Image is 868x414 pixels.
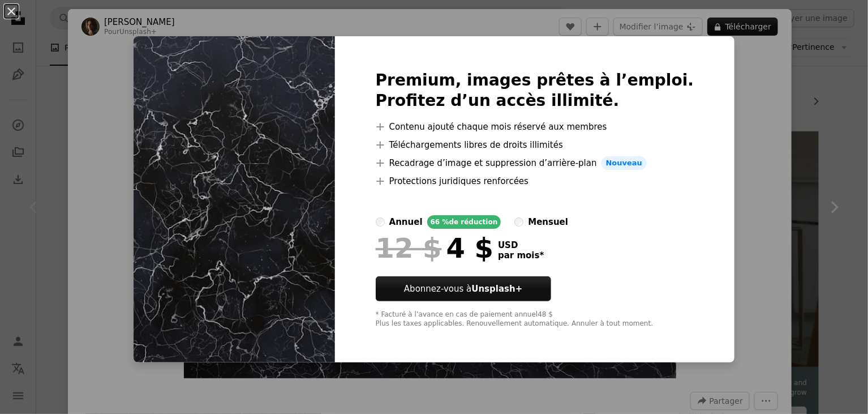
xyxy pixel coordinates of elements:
[376,233,442,263] span: 12 $
[498,240,544,250] span: USD
[376,217,385,227] input: annuel66 %de réduction
[376,310,694,328] div: * Facturé à l’avance en cas de paiement annuel 48 $ Plus les taxes applicables. Renouvellement au...
[376,120,694,134] li: Contenu ajouté chaque mois réservé aux membres
[389,215,423,229] div: annuel
[376,156,694,170] li: Recadrage d’image et suppression d’arrière-plan
[498,250,544,261] span: par mois *
[471,284,522,294] strong: Unsplash+
[514,217,523,227] input: mensuel
[376,70,694,111] h2: Premium, images prêtes à l’emploi. Profitez d’un accès illimité.
[601,156,647,170] span: Nouveau
[376,138,694,152] li: Téléchargements libres de droits illimités
[376,233,493,263] div: 4 $
[376,174,694,188] li: Protections juridiques renforcées
[376,276,551,301] button: Abonnez-vous àUnsplash+
[528,215,568,229] div: mensuel
[427,215,501,229] div: 66 % de réduction
[134,36,335,362] img: premium_photo-1706838707540-61bbe9475dd3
